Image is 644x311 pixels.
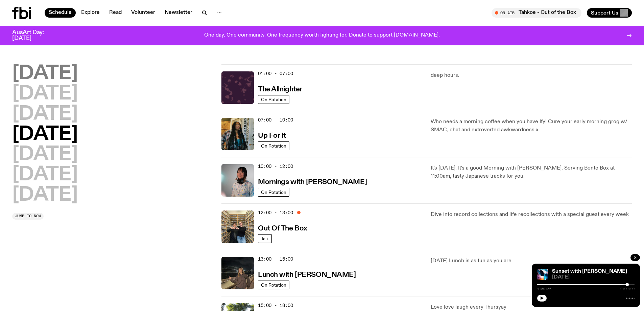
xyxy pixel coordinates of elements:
[258,302,293,309] span: 15:00 - 18:00
[492,8,581,18] button: On AirTahkoe - Out of the Box
[258,163,293,170] span: 10:00 - 12:00
[258,70,293,77] span: 01:00 - 07:00
[431,164,632,180] p: It's [DATE]. It's a good Morning with [PERSON_NAME]. Serving Bento Box at 11:00am, tasty Japanese...
[591,10,618,16] span: Support Us
[258,85,302,93] a: The Allnighter
[258,86,302,93] h3: The Allnighter
[258,117,293,123] span: 07:00 - 10:00
[258,281,289,289] a: On Rotation
[261,236,269,241] span: Talk
[258,270,356,279] a: Lunch with [PERSON_NAME]
[552,269,627,274] a: Sunset with [PERSON_NAME]
[431,118,632,134] p: Who needs a morning coffee when you have Ify! Cure your early morning grog w/ SMAC, chat and extr...
[258,177,367,186] a: Mornings with [PERSON_NAME]
[221,257,254,289] img: Izzy Page stands above looking down at Opera Bar. She poses in front of the Harbour Bridge in the...
[258,188,289,197] a: On Rotation
[261,190,286,195] span: On Rotation
[15,214,41,218] span: Jump to now
[12,213,44,220] button: Jump to now
[261,143,286,148] span: On Rotation
[161,8,196,18] a: Newsletter
[431,257,632,265] p: [DATE] Lunch is as fun as you are
[12,64,78,83] button: [DATE]
[12,165,78,184] button: [DATE]
[258,209,293,216] span: 12:00 - 13:00
[221,118,254,150] img: Ify - a Brown Skin girl with black braided twists, looking up to the side with her tongue stickin...
[258,95,289,104] a: On Rotation
[431,71,632,80] p: deep hours.
[77,8,104,18] a: Explore
[537,287,551,291] span: 1:50:56
[431,210,632,219] p: Dive into record collections and life recollections with a special guest every week
[105,8,126,18] a: Read
[537,269,548,280] img: Simon Caldwell stands side on, looking downwards. He has headphones on. Behind him is a brightly ...
[12,145,78,164] button: [DATE]
[587,8,632,18] button: Support Us
[12,30,55,41] h3: AusArt Day: [DATE]
[258,224,307,232] a: Out Of The Box
[552,275,635,280] span: [DATE]
[258,271,356,279] h3: Lunch with [PERSON_NAME]
[221,210,254,243] img: Matt and Kate stand in the music library and make a heart shape with one hand each.
[204,32,440,39] p: One day. One community. One frequency worth fighting for. Donate to support [DOMAIN_NAME].
[258,234,272,243] a: Talk
[45,8,76,18] a: Schedule
[261,282,286,287] span: On Rotation
[12,125,78,144] button: [DATE]
[258,131,286,139] a: Up For It
[258,225,307,232] h3: Out Of The Box
[258,256,293,262] span: 13:00 - 15:00
[127,8,159,18] a: Volunteer
[620,287,635,291] span: 2:00:00
[261,97,286,102] span: On Rotation
[221,164,254,197] img: Kana Frazer is smiling at the camera with her head tilted slightly to her left. She wears big bla...
[12,105,78,124] button: [DATE]
[12,186,78,205] button: [DATE]
[258,132,286,139] h3: Up For It
[12,85,78,104] button: [DATE]
[258,179,367,186] h3: Mornings with [PERSON_NAME]
[258,141,289,150] a: On Rotation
